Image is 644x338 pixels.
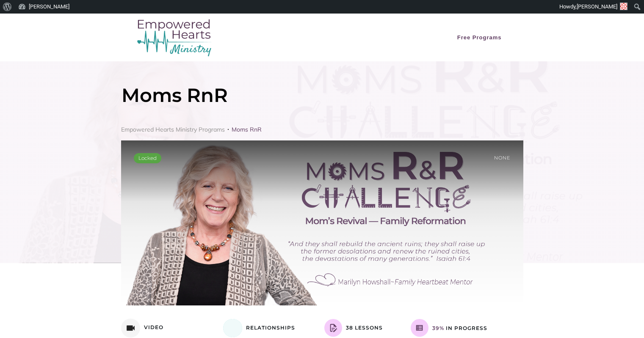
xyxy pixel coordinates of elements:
[494,155,510,161] span: None
[446,325,487,331] span: In progress
[122,83,228,107] span: Moms RnR
[138,155,157,161] span: Locked
[246,324,295,331] span: Relationships
[144,324,163,330] span: Video
[121,125,225,134] a: Empowered Hearts Ministry Programs
[577,3,617,10] span: [PERSON_NAME]
[121,126,225,133] span: Empowered Hearts Ministry Programs
[232,125,262,134] span: Moms RnR
[457,32,502,43] a: Free Programs
[432,325,444,331] span: 39%
[346,324,383,331] span: 38 Lessons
